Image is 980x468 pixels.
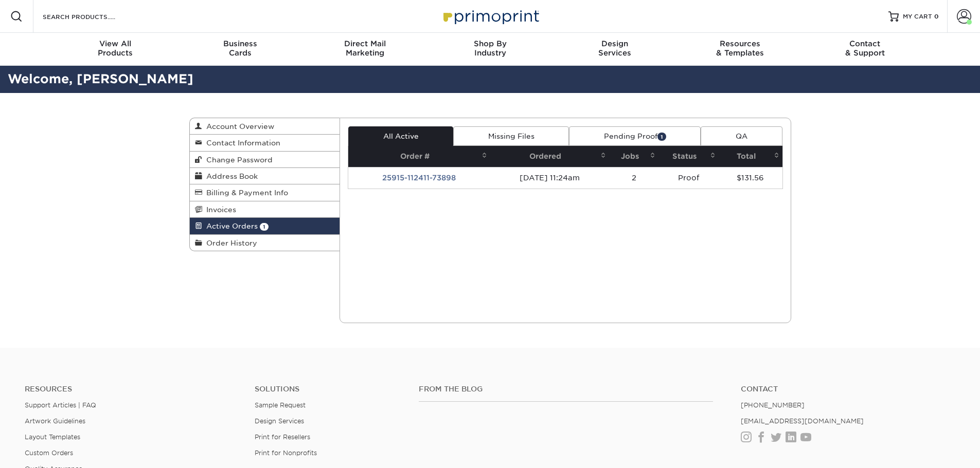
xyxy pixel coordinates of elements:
img: Primoprint [439,5,542,27]
div: Products [53,39,178,58]
a: All Active [348,126,453,146]
span: Account Overview [202,122,274,130]
input: SEARCH PRODUCTS..... [42,10,142,23]
a: Pending Proof1 [569,126,701,146]
span: Change Password [202,156,273,164]
a: View AllProducts [53,33,178,66]
div: Marketing [302,39,427,58]
span: Active Orders [202,222,258,230]
a: Print for Resellers [255,433,310,441]
span: Design [553,39,678,48]
td: [DATE] 11:24am [490,167,610,189]
h4: Solutions [255,385,403,394]
div: & Support [803,39,928,58]
a: [PHONE_NUMBER] [741,401,805,409]
a: Invoices [190,201,340,218]
a: QA [701,126,782,146]
span: View All [53,39,178,48]
span: Invoices [202,205,236,214]
th: Total [719,146,782,167]
span: Business [177,39,302,48]
div: Industry [427,39,553,58]
td: 25915-112411-73898 [348,167,490,189]
h4: From the Blog [419,385,713,394]
th: Jobs [609,146,658,167]
a: Direct MailMarketing [302,33,427,66]
span: Address Book [202,172,258,180]
a: Missing Files [453,126,569,146]
span: Direct Mail [302,39,427,48]
a: Support Articles | FAQ [25,401,96,409]
a: Custom Orders [25,449,73,457]
a: Shop ByIndustry [427,33,553,66]
a: BusinessCards [177,33,302,66]
td: Proof [658,167,719,189]
a: Contact [741,385,955,394]
span: 0 [934,13,939,20]
a: Account Overview [190,118,340,135]
div: Services [553,39,678,58]
td: $131.56 [719,167,782,189]
a: Order History [190,235,340,251]
span: Shop By [427,39,553,48]
span: Contact Information [202,139,280,147]
a: Design Services [255,417,304,425]
a: Layout Templates [25,433,80,441]
a: Contact Information [190,135,340,151]
span: Resources [678,39,803,48]
a: Artwork Guidelines [25,417,85,425]
a: Sample Request [255,401,306,409]
a: [EMAIL_ADDRESS][DOMAIN_NAME] [741,417,864,425]
a: Billing & Payment Info [190,184,340,201]
a: DesignServices [553,33,678,66]
span: 1 [260,223,269,231]
a: Contact& Support [803,33,928,66]
span: Contact [803,39,928,48]
h4: Resources [25,385,239,394]
th: Order # [348,146,490,167]
a: Address Book [190,168,340,184]
span: Billing & Payment Info [202,189,288,197]
div: Cards [177,39,302,58]
span: Order History [202,239,257,247]
a: Change Password [190,152,340,168]
div: & Templates [678,39,803,58]
a: Print for Nonprofits [255,449,317,457]
span: MY CART [903,12,932,21]
th: Ordered [490,146,610,167]
a: Resources& Templates [678,33,803,66]
a: Active Orders 1 [190,218,340,234]
span: 1 [657,133,666,140]
td: 2 [609,167,658,189]
th: Status [658,146,719,167]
